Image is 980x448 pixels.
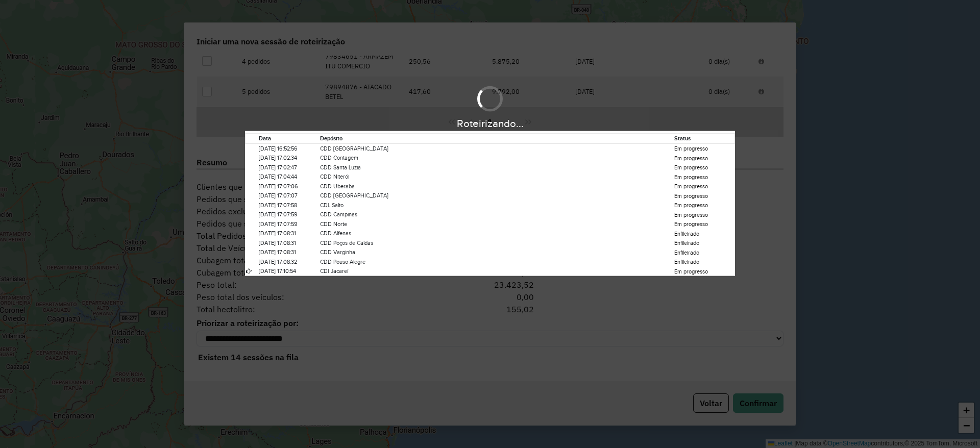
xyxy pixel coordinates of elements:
td: CDD Pouso Alegre [320,257,674,267]
td: [DATE] 17:08:31 [258,238,320,248]
td: [DATE] 17:07:58 [258,201,320,210]
label: Enfileirado [674,258,699,266]
td: CDD Contagem [320,153,674,163]
td: CDD [GEOGRAPHIC_DATA] [320,143,674,153]
td: CDD Niterói [320,172,674,182]
td: [DATE] 17:08:32 [258,257,320,267]
label: Em progresso [674,173,708,182]
label: Em progresso [674,211,708,219]
td: CDI Jacareí [320,266,674,276]
td: CDD Campinas [320,210,674,219]
td: [DATE] 16:52:56 [258,143,320,153]
td: [DATE] 17:02:34 [258,153,320,163]
td: CDD Uberaba [320,182,674,191]
td: CDD Santa Luzia [320,163,674,172]
label: Enfileirado [674,230,699,238]
label: Em progresso [674,182,708,191]
td: CDD [GEOGRAPHIC_DATA] [320,191,674,201]
td: CDL Salto [320,201,674,210]
td: [DATE] 17:10:54 [258,266,320,276]
td: [DATE] 17:02:47 [258,163,320,172]
th: Status [674,134,735,144]
td: CDD Norte [320,219,674,229]
td: [DATE] 17:07:59 [258,219,320,229]
label: Enfileirado [674,248,699,257]
label: Enfileirado [674,239,699,247]
label: Em progresso [674,144,708,153]
td: CDD Poços de Caldas [320,238,674,248]
label: Em progresso [674,154,708,163]
th: Data [258,134,320,144]
td: [DATE] 17:04:44 [258,172,320,182]
label: Em progresso [674,267,708,276]
td: [DATE] 17:08:31 [258,229,320,238]
td: CDD Varginha [320,247,674,257]
label: Em progresso [674,192,708,201]
label: Em progresso [674,201,708,210]
td: [DATE] 17:07:06 [258,182,320,191]
td: [DATE] 17:07:59 [258,210,320,219]
td: CDD Alfenas [320,229,674,238]
td: [DATE] 17:07:07 [258,191,320,201]
th: Depósito [320,134,674,144]
label: Em progresso [674,163,708,172]
label: Em progresso [674,220,708,229]
td: [DATE] 17:08:31 [258,247,320,257]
